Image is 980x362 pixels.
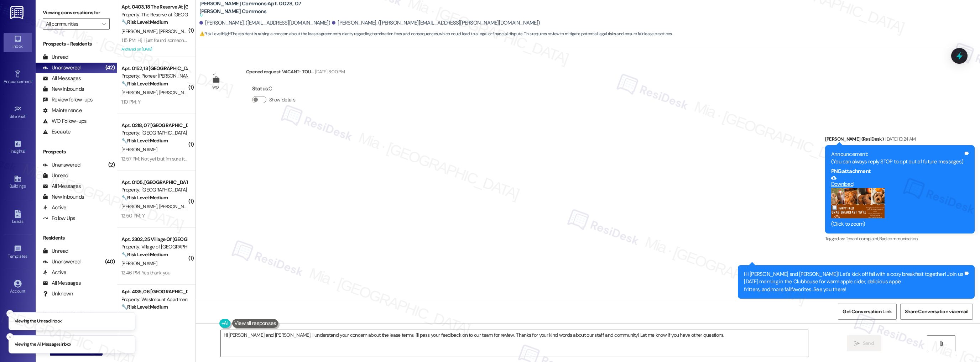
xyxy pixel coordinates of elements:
[106,159,117,170] div: (2)
[4,33,32,52] a: Inbox
[883,135,916,143] div: [DATE] 10:24 AM
[879,236,918,242] span: Bad communication
[121,65,187,72] div: Apt. 0152, 13 [GEOGRAPHIC_DATA][PERSON_NAME]
[121,236,187,243] div: Apt. 2302, 25 Village Of [GEOGRAPHIC_DATA]
[104,62,117,73] div: (42)
[4,243,32,262] a: Templates •
[36,148,117,156] div: Prospects
[43,247,68,255] div: Unread
[199,19,330,27] div: [PERSON_NAME]. ([EMAIL_ADDRESS][DOMAIN_NAME])
[43,128,71,136] div: Escalate
[121,186,187,194] div: Property: [GEOGRAPHIC_DATA]
[252,85,268,92] b: Status
[831,188,885,218] button: Zoom image
[6,333,14,340] button: Close toast
[26,113,27,118] span: •
[4,173,32,192] a: Buildings
[4,313,32,332] a: Support
[905,308,968,315] span: Share Conversation via email
[15,341,71,348] p: Viewing the All Messages inbox
[46,18,98,30] input: All communities
[15,318,61,324] p: Viewing the Unread inbox
[121,296,187,303] div: Property: Westmount Apartments
[831,175,963,188] a: Download
[121,213,145,219] div: 12:50 PM: Y
[121,3,187,11] div: Apt. 0403, 18 The Reserve At [GEOGRAPHIC_DATA]
[121,251,168,258] strong: 🔧 Risk Level: Medium
[831,151,963,166] div: Announcement: (You can always reply STOP to opt out of future messages)
[43,117,87,125] div: WO Follow-ups
[846,236,879,242] span: Tenant complaint ,
[900,304,973,320] button: Share Conversation via email
[43,75,81,82] div: All Messages
[199,30,673,38] span: : The resident is raising a concern about the lease agreement's clarity regarding termination fee...
[838,304,896,320] button: Get Conversation Link
[4,103,32,122] a: Site Visit •
[121,269,170,276] div: 12:46 PM: Yes thank you
[43,279,81,287] div: All Messages
[102,21,106,27] i: 
[121,304,168,310] strong: 🔧 Risk Level: Medium
[43,64,80,72] div: Unanswered
[121,203,159,210] span: [PERSON_NAME]
[43,258,80,266] div: Unanswered
[4,208,32,227] a: Leads
[159,203,194,210] span: [PERSON_NAME]
[43,161,80,169] div: Unanswered
[10,6,25,19] img: ResiDesk Logo
[121,179,187,186] div: Apt. 0105, [GEOGRAPHIC_DATA] Apartments
[27,253,28,258] span: •
[43,96,93,104] div: Review follow-ups
[43,183,81,190] div: All Messages
[121,146,157,153] span: [PERSON_NAME]
[938,341,944,346] i: 
[121,243,187,251] div: Property: Village of [GEOGRAPHIC_DATA]
[25,148,26,153] span: •
[43,7,110,18] label: Viewing conversations for
[246,68,345,78] div: Opened request: VACANT- TOU...
[43,269,67,276] div: Active
[6,310,14,317] button: Close toast
[121,19,168,25] strong: 🔧 Risk Level: Medium
[221,330,808,357] textarea: Hi [PERSON_NAME] and [PERSON_NAME], I understand your concern about the lease terms. I'll pass yo...
[199,31,230,37] strong: ⚠️ Risk Level: High
[43,85,84,93] div: New Inbounds
[825,234,975,244] div: Tagged as:
[43,172,68,179] div: Unread
[121,80,168,87] strong: 🔧 Risk Level: Medium
[121,28,159,35] span: [PERSON_NAME]
[121,156,192,162] div: 12:57 PM: Not yet but I'm sure it will
[738,299,975,309] div: Tagged as:
[332,19,540,27] div: [PERSON_NAME]. ([PERSON_NAME][EMAIL_ADDRESS][PERSON_NAME][DOMAIN_NAME])
[43,215,75,222] div: Follow Ups
[121,129,187,137] div: Property: [GEOGRAPHIC_DATA]
[212,84,219,91] div: WO
[159,89,194,96] span: [PERSON_NAME]
[43,193,84,201] div: New Inbounds
[121,122,187,129] div: Apt. 0218, 07 [GEOGRAPHIC_DATA]
[843,308,892,315] span: Get Conversation Link
[121,99,140,105] div: 1:10 PM: Y
[32,78,33,83] span: •
[121,11,187,19] div: Property: The Reserve at [GEOGRAPHIC_DATA]
[43,204,67,211] div: Active
[744,271,963,293] div: Hi [PERSON_NAME] and [PERSON_NAME]! Let's kick off fall with a cozy breakfast together! Join us [...
[831,220,963,228] div: (Click to zoom)
[4,138,32,157] a: Insights •
[121,194,168,201] strong: 🔧 Risk Level: Medium
[847,335,881,351] button: Send
[103,256,117,267] div: (40)
[36,40,117,48] div: Prospects + Residents
[863,340,874,347] span: Send
[825,135,975,145] div: [PERSON_NAME] (ResiDesk)
[831,168,871,175] b: PNG attachment
[121,260,157,267] span: [PERSON_NAME]
[43,53,68,61] div: Unread
[121,72,187,80] div: Property: Pioneer [PERSON_NAME]
[159,28,194,35] span: [PERSON_NAME]
[121,45,188,54] div: Archived on [DATE]
[36,234,117,242] div: Residents
[4,278,32,297] a: Account
[252,83,298,94] div: : C
[43,107,82,114] div: Maintenance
